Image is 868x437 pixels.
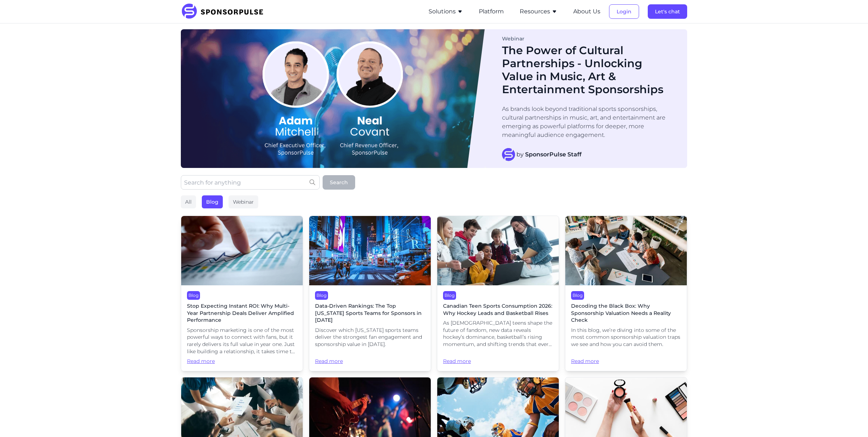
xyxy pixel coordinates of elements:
[443,320,553,348] span: As [DEMOGRAPHIC_DATA] teens shape the future of fandom, new data reveals hockey’s dominance, bask...
[181,4,269,20] img: SponsorPulse
[832,402,868,437] iframe: Chat Widget
[573,8,600,15] a: About Us
[437,216,559,285] img: Getty images courtesy of Unsplash
[181,175,320,190] input: Search for anything
[609,4,639,19] button: Login
[571,327,681,348] span: In this blog, we’re diving into some of the most common sponsorship valuation traps we see and ho...
[443,303,553,317] span: Canadian Teen Sports Consumption 2026: Why Hockey Leads and Basketball Rises
[181,216,303,285] img: Sponsorship ROI image
[229,195,258,208] div: Webinar
[315,291,328,300] div: Blog
[181,195,196,208] div: All
[315,351,425,365] span: Read more
[609,8,639,15] a: Login
[187,303,297,324] span: Stop Expecting Instant ROI: Why Multi-Year Partnership Deals Deliver Amplified Performance
[323,175,355,190] button: Search
[479,7,504,16] button: Platform
[502,36,673,41] div: Webinar
[573,7,600,16] button: About Us
[187,327,297,355] span: Sponsorship marketing is one of the most powerful ways to connect with fans, but it rarely delive...
[525,151,582,158] strong: SponsorPulse Staff
[309,216,431,285] img: Photo by Andreas Niendorf courtesy of Unsplash
[502,105,673,139] p: As brands look beyond traditional sports sponsorships, cultural partnerships in music, art, and e...
[187,291,200,300] div: Blog
[309,216,431,371] a: BlogData-Driven Rankings: The Top [US_STATE] Sports Teams for Sponsors in [DATE]Discover which [U...
[502,148,515,161] img: SponsorPulse Staff
[429,7,463,16] button: Solutions
[565,216,687,371] a: BlogDecoding the Black Box: Why Sponsorship Valuation Needs a Reality CheckIn this blog, we’re di...
[648,4,687,19] button: Let's chat
[181,216,303,371] a: BlogStop Expecting Instant ROI: Why Multi-Year Partnership Deals Deliver Amplified PerformanceSpo...
[502,44,673,96] h1: The Power of Cultural Partnerships - Unlocking Value in Music, Art & Entertainment Sponsorships
[202,195,223,208] div: Blog
[181,29,687,168] a: Blog ImageWebinarThe Power of Cultural Partnerships - Unlocking Value in Music, Art & Entertainme...
[187,358,297,365] span: Read more
[571,291,584,300] div: Blog
[443,351,553,365] span: Read more
[571,303,681,324] span: Decoding the Black Box: Why Sponsorship Valuation Needs a Reality Check
[565,216,687,285] img: Getty images courtesy of Unsplash
[315,327,425,348] span: Discover which [US_STATE] sports teams deliver the strongest fan engagement and sponsorship value...
[181,29,485,168] img: Blog Image
[648,8,687,15] a: Let's chat
[310,179,315,185] img: search icon
[571,351,681,365] span: Read more
[315,303,425,324] span: Data-Driven Rankings: The Top [US_STATE] Sports Teams for Sponsors in [DATE]
[516,150,582,159] span: by
[443,291,456,300] div: Blog
[437,216,559,371] a: BlogCanadian Teen Sports Consumption 2026: Why Hockey Leads and Basketball RisesAs [DEMOGRAPHIC_D...
[479,8,504,15] a: Platform
[520,7,557,16] button: Resources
